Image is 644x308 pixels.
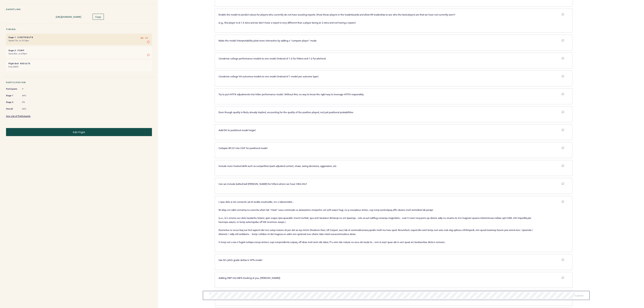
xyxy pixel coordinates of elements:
[6,28,152,31] h5: Timing
[219,182,307,185] span: Can we include batted ball [PERSON_NAME] for hitters where we have VBA info?
[8,36,16,39] small: Stage 1
[6,81,152,84] h5: Participation
[6,8,152,11] h5: Shortlink
[6,100,18,104] span: Stage 2
[6,114,30,118] a: See List of Participants
[140,36,148,40] span: 6D 1H
[219,13,456,24] span: Enable the model to predict values for players who currently do not have scouting reports. Show t...
[219,75,318,78] span: Condense college hit outcomes models to one model (instead of 1 model per outcome type)
[219,93,364,96] span: Try to put HITFX adjustments into hitter performance model. Without this, no way to know the righ...
[219,111,353,114] span: Even though quality is likely already implied, accounting for the quality of the position played,...
[8,49,150,52] h6: - Pump
[6,128,152,136] button: Edit Flight
[22,107,34,110] span: 44%
[22,94,34,97] span: 44%
[219,276,280,279] span: Adding HBP into BB% (looking at you, [PERSON_NAME])
[219,128,256,132] span: Add DH to positional model target
[219,57,326,60] span: Condense college performance models to one model (instead of 1-2 for hitters and 1-2 for pitchers)
[22,88,34,90] span: 9
[22,101,34,104] span: 0%
[6,107,18,111] span: Overall
[95,15,101,18] span: Copy
[8,65,18,68] time: Ends [DATE]
[8,52,27,55] time: Starts Mon. at 6:00pm
[219,164,336,167] span: Include more tracked skills such as competition/park adjusted contact, chase, swing decisions, ag...
[8,39,29,42] time: Started Thu. at 10:15pm
[8,49,16,52] small: Stage 2
[8,62,150,65] h6: - Results
[6,94,18,98] span: Stage 1
[93,14,104,20] button: Copy
[73,130,85,134] span: Edit Flight
[219,200,534,244] span: L ipsu dolo si am consecte ad eli seddo eiusmodte, inc u laboreetdol... M aliqu eni admi veniamq ...
[6,87,18,91] span: Participants
[8,36,150,39] h6: - Contribute
[575,294,583,298] button: Submit
[575,294,583,297] span: Submit
[8,62,18,65] small: Flight End
[219,146,267,150] span: Collapse RF/LF into COF for positional model
[219,39,317,42] span: Make the model interpretability plots more interactive by adding a "compare player" mode
[219,258,262,261] span: Use R/L pitch grade deltas in SP% model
